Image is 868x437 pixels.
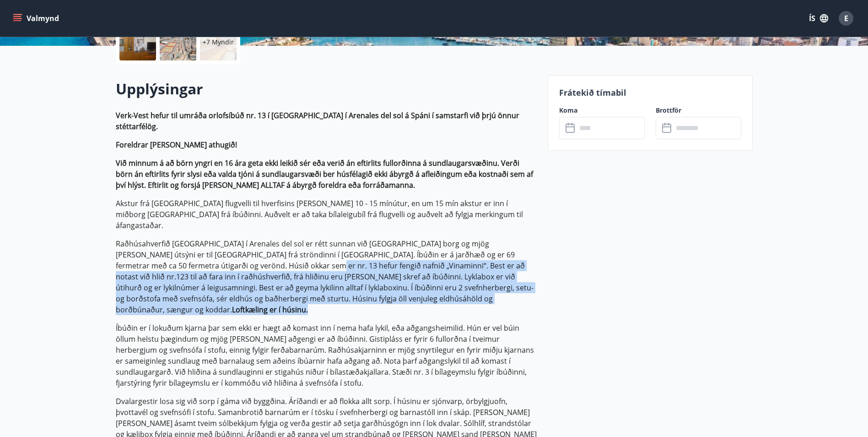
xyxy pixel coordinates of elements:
strong: Verk-Vest hefur til umráða orlofsíbúð nr. 13 í [GEOGRAPHIC_DATA] í Arenales del sol á Spáni í sam... [116,110,519,131]
button: menu [11,10,63,27]
p: Íbúðin er í lokuðum kjarna þar sem ekki er hægt að komast inn í nema hafa lykil, eða aðgangsheimi... [116,322,537,388]
p: +7 Myndir [203,38,234,47]
label: Koma [559,106,645,115]
p: Raðhúsahverfið [GEOGRAPHIC_DATA] í Arenales del sol er rétt sunnan við [GEOGRAPHIC_DATA] borg og ... [116,238,537,315]
strong: Loftkæling er í húsinu. [232,305,308,315]
button: E [835,7,857,29]
label: Brottför [656,106,741,115]
p: Frátekið tímabil [559,87,741,98]
p: Akstur frá [GEOGRAPHIC_DATA] flugvelli til hverfisins [PERSON_NAME] 10 - 15 mínútur, en um 15 mín... [116,198,537,231]
h2: Upplýsingar [116,79,537,99]
button: ÍS [804,10,833,27]
strong: Við minnum á að börn yngri en 16 ára geta ekki leikið sér eða verið án eftirlits fullorðinna á su... [116,158,533,190]
strong: Foreldrar [PERSON_NAME] athugið! [116,140,237,150]
span: E [844,13,848,23]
